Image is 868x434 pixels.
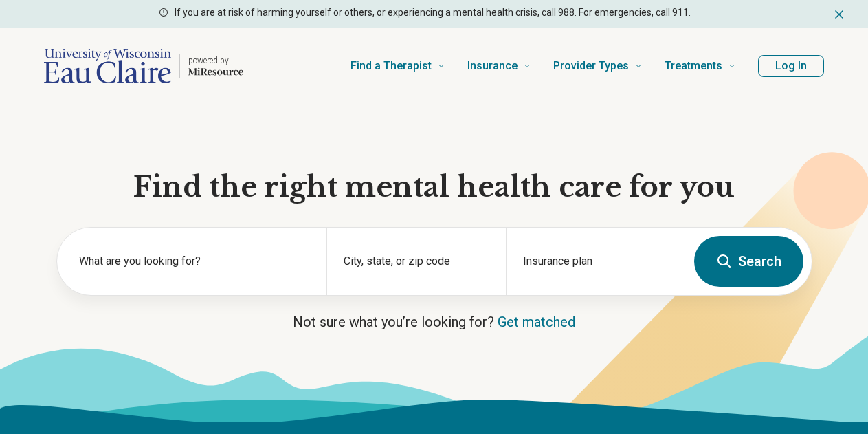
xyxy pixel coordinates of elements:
span: Treatments [665,56,722,76]
a: Home page [44,44,243,88]
a: Insurance [467,39,531,94]
button: Search [694,236,803,287]
button: Dismiss [832,6,846,22]
p: Not sure what you’re looking for? [56,312,812,332]
span: Insurance [467,56,518,76]
span: Find a Therapist [350,56,432,76]
p: powered by [188,55,243,66]
label: What are you looking for? [79,253,310,270]
a: Get matched [498,314,575,330]
a: Treatments [665,39,736,94]
a: Provider Types [553,39,643,94]
a: Find a Therapist [350,39,445,94]
button: Log In [758,55,824,77]
p: If you are at risk of harming yourself or others, or experiencing a mental health crisis, call 98... [175,6,691,20]
span: Provider Types [553,56,629,76]
h1: Find the right mental health care for you [56,169,812,205]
